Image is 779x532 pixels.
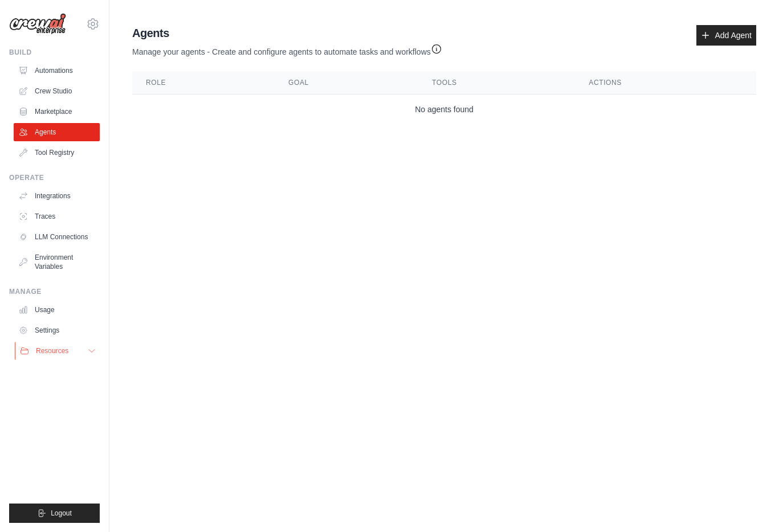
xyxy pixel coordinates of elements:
[14,187,100,205] a: Integrations
[14,144,100,162] a: Tool Registry
[15,342,101,360] button: Resources
[9,287,100,296] div: Manage
[132,95,756,125] td: No agents found
[132,41,442,58] p: Manage your agents - Create and configure agents to automate tasks and workflows
[132,71,275,95] th: Role
[14,123,100,141] a: Agents
[9,13,66,35] img: Logo
[14,207,100,226] a: Traces
[14,103,100,121] a: Marketplace
[418,71,575,95] th: Tools
[696,25,756,46] a: Add Agent
[275,71,418,95] th: Goal
[14,228,100,246] a: LLM Connections
[9,48,100,57] div: Build
[14,82,100,100] a: Crew Studio
[36,346,68,355] span: Resources
[575,71,756,95] th: Actions
[9,504,100,523] button: Logout
[14,321,100,339] a: Settings
[14,301,100,319] a: Usage
[9,173,100,182] div: Operate
[14,62,100,80] a: Automations
[51,509,72,518] span: Logout
[14,248,100,276] a: Environment Variables
[132,25,442,41] h2: Agents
